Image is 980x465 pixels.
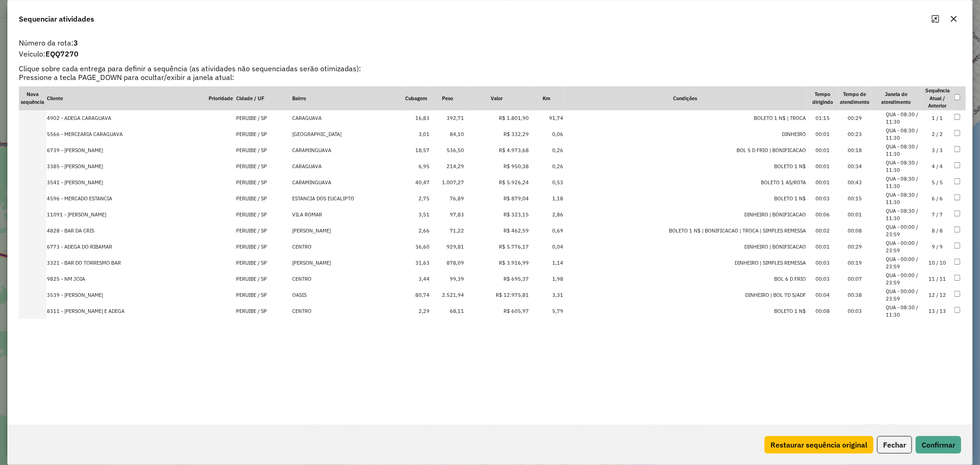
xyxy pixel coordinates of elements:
[236,271,292,287] td: PERUIBE / SP
[45,49,79,58] strong: EQQ7270
[886,127,921,142] li: QUA - 08:30 / 11:30
[465,126,529,142] td: R$ 332,29
[13,72,967,83] label: Pressione a tecla PAGE_DOWN para ocultar/exibir a janela atual:
[236,175,292,191] td: PERUIBE / SP
[564,287,806,303] td: DINHEIRO | BOL 7D S/ADF
[839,126,871,142] td: 00:23
[529,223,564,239] td: 0,69
[19,13,94,24] span: Sequenciar atividades
[13,37,967,48] div: Número da rota:
[430,159,465,175] td: 214,29
[922,255,954,271] td: 10 / 10
[292,142,402,159] td: CARAMINGUAVA
[402,142,430,159] td: 18,57
[529,110,564,126] td: 91,74
[402,271,430,287] td: 3,44
[402,239,430,255] td: 36,60
[465,191,529,207] td: R$ 879,04
[236,255,292,271] td: PERUIBE / SP
[292,303,402,319] td: CENTRO
[807,303,839,319] td: 00:08
[807,159,839,175] td: 00:01
[839,110,871,126] td: 00:29
[430,239,465,255] td: 929,81
[430,191,465,207] td: 76,89
[46,239,208,255] td: 6773 - ADEGA DO RIBAMAR
[13,63,967,74] label: Clique sobre cada entrega para definir a sequência (as atividades não sequenciadas serão otimizad...
[886,175,921,190] li: QUA - 08:30 / 11:30
[529,207,564,223] td: 2,86
[807,239,839,255] td: 00:01
[46,271,208,287] td: 9825 - NM JOIA
[236,191,292,207] td: PERUIBE / SP
[465,175,529,191] td: R$ 5.926,24
[922,175,954,191] td: 5 / 5
[430,175,465,191] td: 1.007,27
[529,142,564,159] td: 0,26
[430,126,465,142] td: 84,10
[465,255,529,271] td: R$ 3.916,99
[886,159,921,174] li: QUA - 08:30 / 11:30
[402,303,430,319] td: 2,29
[292,255,402,271] td: [PERSON_NAME]
[886,272,921,287] li: QUA - 00:00 / 23:59
[402,175,430,191] td: 40,47
[839,255,871,271] td: 00:19
[871,86,922,110] th: Janela de atendimento
[402,207,430,223] td: 3,51
[402,86,430,110] th: Cubagem
[236,239,292,255] td: PERUIBE / SP
[430,86,465,110] th: Peso
[922,239,954,255] td: 9 / 9
[430,271,465,287] td: 99,39
[564,239,806,255] td: DINHEIRO | BONIFICACAO
[922,223,954,239] td: 8 / 8
[886,207,921,222] li: QUA - 08:30 / 11:30
[529,255,564,271] td: 1,14
[46,191,208,207] td: 4596 - MERCADO ESTANCIA
[292,271,402,287] td: CENTRO
[807,191,839,207] td: 00:03
[46,287,208,303] td: 3539 - [PERSON_NAME]
[46,110,208,126] td: 4902 - ADEGA CARAGUAVA
[46,303,208,319] td: 8311 - [PERSON_NAME] E ADEGA
[465,271,529,287] td: R$ 695,37
[465,303,529,319] td: R$ 605,97
[877,436,912,454] button: Fechar
[886,143,921,158] li: QUA - 08:30 / 11:30
[236,287,292,303] td: PERUIBE / SP
[292,287,402,303] td: OASIS
[402,223,430,239] td: 2,66
[74,38,78,47] strong: 3
[922,271,954,287] td: 11 / 11
[839,271,871,287] td: 00:07
[807,207,839,223] td: 00:06
[564,86,806,110] th: Condições
[922,126,954,142] td: 2 / 2
[465,223,529,239] td: R$ 462,59
[922,159,954,175] td: 4 / 4
[292,223,402,239] td: [PERSON_NAME]
[465,142,529,159] td: R$ 4.973,68
[236,159,292,175] td: PERUIBE / SP
[292,86,402,110] th: Bairro
[839,175,871,191] td: 00:43
[430,110,465,126] td: 392,71
[529,239,564,255] td: 0,04
[922,86,954,110] th: Sequência Atual / Anterior
[564,126,806,142] td: DINHEIRO
[46,86,208,110] th: Cliente
[886,191,921,206] li: QUA - 08:30 / 11:30
[564,175,806,191] td: BOLETO 1 AS/ROTA
[564,159,806,175] td: BOLETO 1 N$
[839,191,871,207] td: 00:15
[402,126,430,142] td: 3,01
[465,239,529,255] td: R$ 5.776,17
[46,207,208,223] td: 11091 - [PERSON_NAME]
[922,287,954,303] td: 12 / 12
[292,207,402,223] td: VILA ROMAR
[564,110,806,126] td: BOLETO 1 N$ | TROCA
[402,287,430,303] td: 80,74
[430,287,465,303] td: 2.521,94
[292,126,402,142] td: [GEOGRAPHIC_DATA]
